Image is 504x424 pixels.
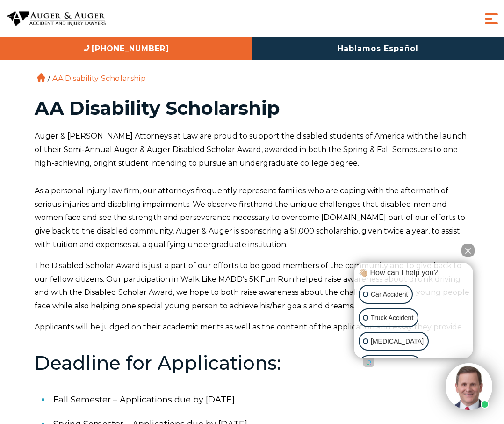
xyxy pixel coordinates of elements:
button: Close Intaker Chat Widget [461,244,475,257]
p: Auger & [PERSON_NAME] Attorneys at Law are proud to support the disabled students of America with... [35,130,469,170]
p: Truck Accident [371,312,413,324]
img: Intaker widget Avatar [446,363,492,410]
p: The Disabled Scholar Award is just a part of our efforts to be good members of the community and ... [35,259,469,313]
h2: Deadline for Applications: [35,353,469,373]
div: 👋🏼 How can I help you? [356,268,471,278]
p: Applicants will be judged on their academic merits as well as the content of the application and ... [35,321,469,334]
h1: AA Disability Scholarship [35,99,469,117]
button: Menu [482,9,501,28]
a: Home [37,73,45,82]
img: Auger & Auger Accident and Injury Lawyers Logo [7,11,106,26]
li: AA Disability Scholarship [50,74,148,83]
p: Car Accident [371,289,408,300]
p: [MEDICAL_DATA] [371,336,424,347]
a: Hablamos Español [252,37,504,60]
li: Fall Semester – Applications due by [DATE] [53,387,469,412]
p: As a personal injury law firm, our attorneys frequently represent families who are coping with th... [35,184,469,252]
a: Open intaker chat [363,358,374,367]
